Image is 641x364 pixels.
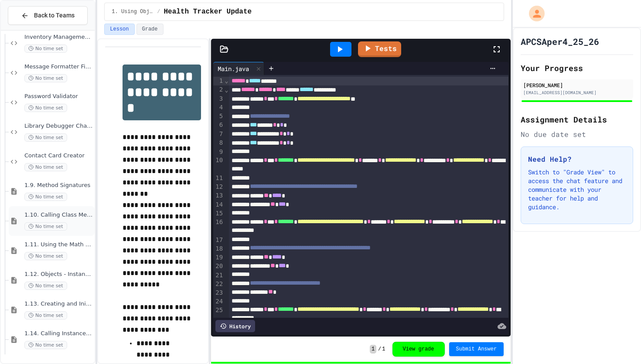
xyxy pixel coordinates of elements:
[382,346,385,353] span: 1
[213,280,224,289] div: 22
[213,77,224,85] div: 1
[213,148,224,156] div: 9
[24,193,67,201] span: No time set
[24,122,93,130] span: Library Debugger Challenge
[24,311,67,320] span: No time set
[213,130,224,139] div: 7
[24,93,93,100] span: Password Validator
[213,191,224,200] div: 13
[523,89,631,96] div: [EMAIL_ADDRESS][DOMAIN_NAME]
[8,6,88,25] button: Back to Teams
[213,103,224,112] div: 4
[112,8,153,15] span: 1. Using Objects and Methods
[24,222,67,231] span: No time set
[213,201,224,209] div: 14
[213,209,224,218] div: 15
[213,218,224,236] div: 16
[104,24,134,35] button: Lesson
[213,85,224,94] div: 2
[213,306,224,324] div: 25
[157,8,160,15] span: /
[24,63,93,71] span: Message Formatter Fixer
[24,152,93,160] span: Contact Card Creator
[449,342,504,356] button: Submit Answer
[521,113,633,126] h2: Assignment Details
[24,252,67,260] span: No time set
[24,44,67,53] span: No time set
[24,300,93,308] span: 1.13. Creating and Initializing Objects: Constructors
[24,182,93,189] span: 1.9. Method Signatures
[213,174,224,183] div: 11
[213,62,264,75] div: Main.java
[164,7,252,17] span: Health Tracker Update
[213,183,224,191] div: 12
[520,3,547,24] div: My Account
[213,262,224,271] div: 20
[213,271,224,280] div: 21
[24,282,67,290] span: No time set
[213,297,224,306] div: 24
[136,24,164,35] button: Grade
[24,163,67,171] span: No time set
[24,104,67,112] span: No time set
[213,245,224,253] div: 18
[24,74,67,82] span: No time set
[523,81,631,89] div: [PERSON_NAME]
[34,11,75,20] span: Back to Teams
[370,345,376,354] span: 1
[24,34,93,41] span: Inventory Management System
[521,35,599,48] h1: APCSAper4_25_26
[378,346,381,353] span: /
[224,77,228,84] span: Fold line
[528,168,626,211] p: Switch to "Grade View" to access the chat feature and communicate with your teacher for help and ...
[24,241,93,248] span: 1.11. Using the Math Class
[213,95,224,103] div: 3
[213,236,224,245] div: 17
[24,133,67,142] span: No time set
[456,346,497,353] span: Submit Answer
[392,342,445,357] button: View grade
[213,121,224,129] div: 6
[213,112,224,121] div: 5
[213,253,224,262] div: 19
[521,129,633,139] div: No due date set
[213,156,224,174] div: 10
[213,289,224,297] div: 23
[24,341,67,349] span: No time set
[24,330,93,337] span: 1.14. Calling Instance Methods
[224,86,228,93] span: Fold line
[213,64,253,73] div: Main.java
[213,139,224,147] div: 8
[215,320,255,332] div: History
[358,41,401,57] a: Tests
[24,211,93,219] span: 1.10. Calling Class Methods
[24,271,93,278] span: 1.12. Objects - Instances of Classes
[521,62,633,74] h2: Your Progress
[528,154,626,164] h3: Need Help?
